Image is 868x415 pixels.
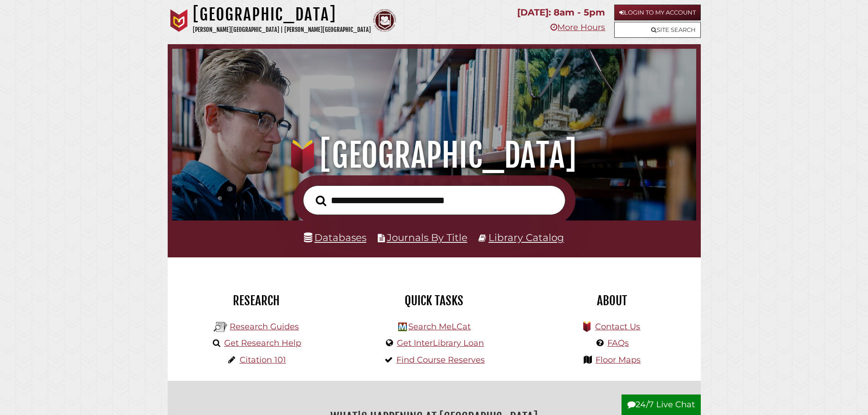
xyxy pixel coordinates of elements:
a: Floor Maps [596,355,641,365]
h1: [GEOGRAPHIC_DATA] [193,5,371,25]
h2: Quick Tasks [352,293,516,308]
p: [PERSON_NAME][GEOGRAPHIC_DATA] | [PERSON_NAME][GEOGRAPHIC_DATA] [193,25,371,35]
a: More Hours [550,22,605,32]
a: Citation 101 [240,355,286,365]
img: Calvin Theological Seminary [373,9,396,32]
h1: [GEOGRAPHIC_DATA] [185,135,683,175]
a: Site Search [614,22,701,38]
p: [DATE]: 8am - 5pm [517,5,605,20]
img: Hekman Library Logo [214,320,227,334]
a: Search MeLCat [408,322,471,332]
a: Databases [304,231,366,243]
img: Hekman Library Logo [398,323,407,331]
a: Journals By Title [387,231,467,243]
a: Library Catalog [488,231,564,243]
i: Search [316,195,326,206]
a: Login to My Account [614,5,701,20]
a: FAQs [607,338,629,348]
h2: About [530,293,694,308]
a: Get Research Help [224,338,301,348]
a: Get InterLibrary Loan [397,338,484,348]
h2: Research [175,293,339,308]
img: Calvin University [168,9,190,32]
a: Research Guides [230,322,299,332]
a: Contact Us [595,322,640,332]
button: Search [311,193,331,209]
a: Find Course Reserves [396,355,485,365]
